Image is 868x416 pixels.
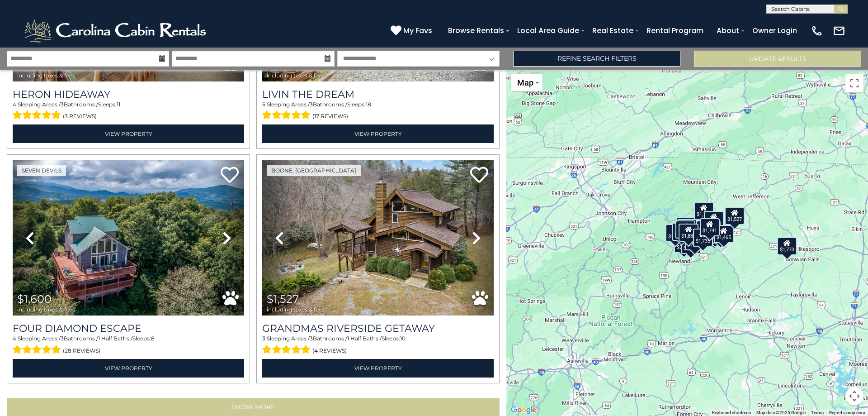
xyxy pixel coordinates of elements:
button: Toggle fullscreen view [845,74,863,92]
a: Browse Rentals [443,23,509,38]
span: $1,741 [267,58,296,72]
span: 11 [117,101,120,108]
span: Map [517,78,533,87]
div: $2,000 [704,210,724,229]
div: $1,735 [693,228,713,246]
span: including taxes & fees [17,306,75,312]
div: $1,741 [700,218,720,236]
span: My Favs [403,25,432,36]
span: 18 [366,101,371,108]
span: 3 [262,335,265,342]
a: View Property [13,359,244,378]
a: View Property [262,124,494,143]
img: Google [509,404,538,416]
div: Sleeping Areas / Bathrooms / Sleeps: [262,100,494,122]
a: Rental Program [642,23,708,38]
span: Map data ©2025 Google [756,410,806,415]
span: 8 [151,335,155,342]
span: 3 [310,335,313,342]
div: $1,773 [777,237,797,255]
div: $1,188 [694,201,714,220]
button: Map camera controls [845,387,863,405]
span: 5 [262,101,265,108]
a: View Property [262,359,494,378]
img: phone-regular-white.png [811,24,823,37]
a: Four Diamond Escape [13,322,244,335]
div: $1,825 [665,224,685,242]
span: 3 [61,101,64,108]
button: Update Results [694,51,861,67]
span: (17 reviews) [312,110,348,122]
div: $1,465 [714,225,734,243]
div: $4,558 [672,222,692,240]
span: including taxes & fees [267,306,325,312]
div: Sleeping Areas / Bathrooms / Sleeps: [13,335,244,356]
a: Livin the Dream [262,88,494,100]
a: Open this area in Google Maps (opens a new window) [509,404,538,416]
a: Seven Devils [17,165,66,176]
div: $2,293 [685,232,705,250]
a: Boone, [GEOGRAPHIC_DATA] [267,165,361,176]
span: including taxes & fees [267,72,325,78]
span: (28 reviews) [63,345,100,357]
div: $2,406 [675,220,695,238]
button: Change map style [511,74,542,91]
a: Add to favorites [470,166,488,185]
img: thumbnail_163365011.jpeg [262,160,494,316]
a: Add to favorites [221,166,239,185]
span: 4 [13,335,16,342]
span: 4 [13,101,16,108]
a: View Property [13,124,244,143]
span: 1 Half Baths / [98,335,132,342]
button: Show More [7,398,500,416]
div: $2,107 [674,235,694,253]
a: Real Estate [588,23,638,38]
span: $1,527 [267,292,299,306]
span: 1 Half Baths / [347,335,382,342]
div: $2,152 [676,217,696,235]
div: Sleeping Areas / Bathrooms / Sleeps: [13,100,244,122]
a: Heron Hideaway [13,88,244,100]
span: 3 [310,101,313,108]
button: Keyboard shortcuts [712,410,751,416]
div: $1,949 [677,219,697,237]
a: My Favs [391,25,434,37]
div: $1,887 [679,224,698,242]
img: mail-regular-white.png [833,24,845,37]
span: 3 [61,335,64,342]
div: $1,527 [725,207,745,225]
a: Owner Login [748,23,802,38]
img: White-1-2.png [23,17,210,44]
span: (4 reviews) [312,345,347,357]
div: Sleeping Areas / Bathrooms / Sleeps: [262,335,494,356]
span: 10 [400,335,406,342]
span: including taxes & fees [17,72,75,78]
div: $1,138 [703,221,723,239]
div: $2,102 [681,235,701,253]
div: $1,854 [704,226,724,244]
a: About [712,23,744,38]
img: thumbnail_163265935.jpeg [13,160,244,316]
a: Grandmas Riverside Getaway [262,322,494,335]
a: Refine Search Filters [513,51,680,67]
a: Report a map error [829,410,865,415]
a: Local Area Guide [513,23,584,38]
span: $1,773 [17,58,49,72]
span: $1,600 [17,292,52,306]
a: Terms [811,410,824,415]
span: (3 reviews) [63,110,97,122]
